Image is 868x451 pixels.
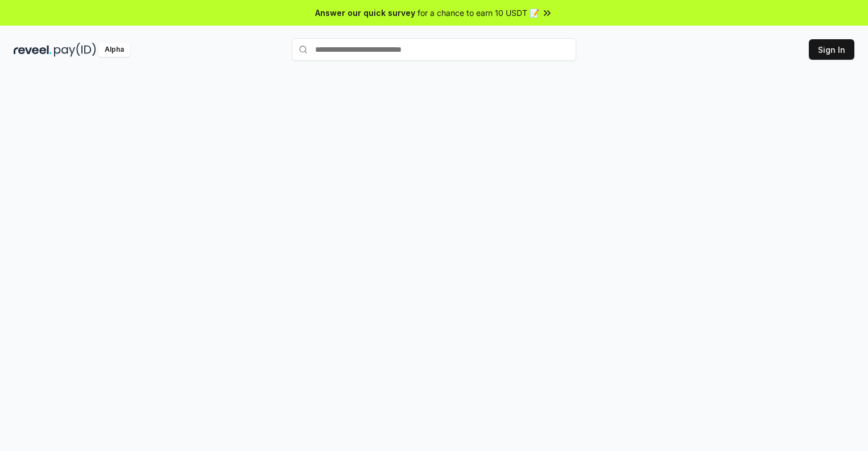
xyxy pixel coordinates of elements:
[809,39,854,60] button: Sign In
[14,43,52,57] img: reveel_dark
[418,7,539,19] span: for a chance to earn 10 USDT 📝
[315,7,415,19] span: Answer our quick survey
[54,43,96,57] img: pay_id
[98,43,130,57] div: Alpha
